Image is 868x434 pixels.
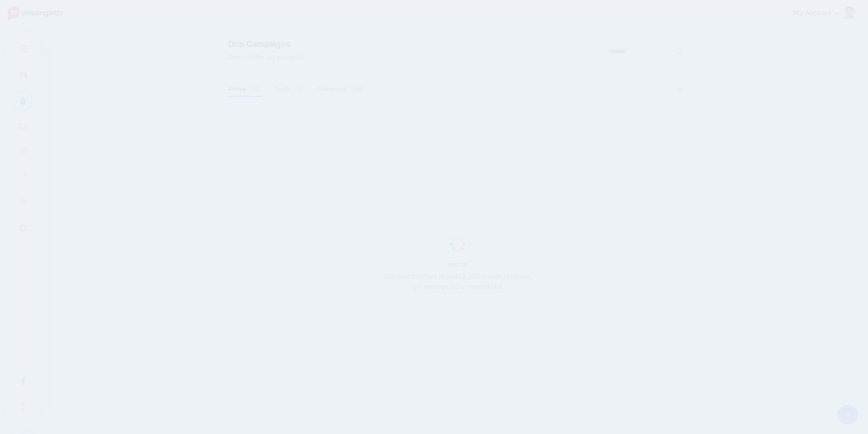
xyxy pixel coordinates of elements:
span: Drive traffic on autopilot [228,52,304,63]
img: settings-grey.png [677,88,683,94]
span: Drip Campaigns [228,40,304,48]
a: Completed149 [318,84,367,94]
span: 149 [349,85,366,93]
img: Missinglettr [8,6,63,20]
a: Drafts0 [275,84,305,94]
a: My Account [785,3,856,23]
span: 37 [248,85,262,93]
span: 0 [293,85,305,93]
h5: PRO TIP [381,262,535,268]
a: Active37 [228,84,263,94]
img: search-grey-6.png [676,48,682,55]
p: Content that has at least 2,000 words receives on average 20% more clicks [381,271,535,292]
img: menu.png [19,45,27,53]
